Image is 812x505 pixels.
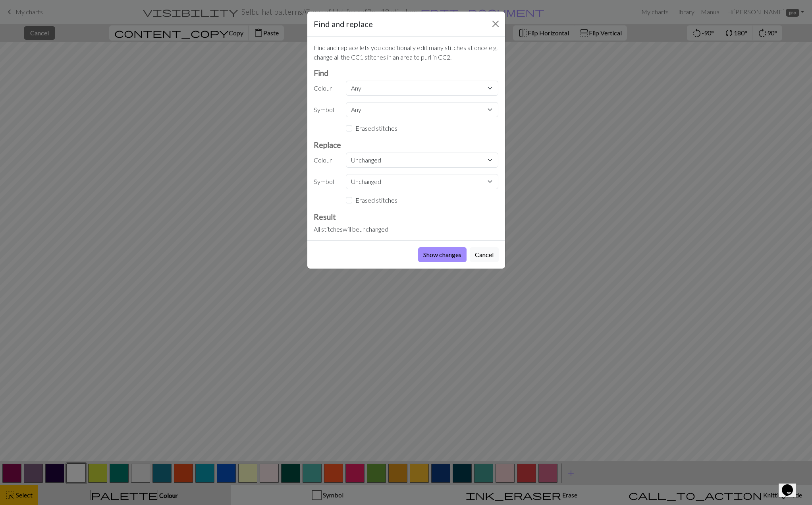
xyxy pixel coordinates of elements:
[309,153,341,168] label: Colour
[355,195,397,205] label: Erased stitches
[314,18,373,30] h5: Find and replace
[470,247,499,262] button: Cancel
[309,102,341,117] label: Symbol
[489,17,502,30] button: Close
[314,43,499,62] p: Find and replace lets you conditionally edit many stitches at once e.g. change all the CC1 stitch...
[355,124,397,133] label: Erased stitches
[314,68,499,77] h3: Find
[314,224,499,234] div: All stitches will be unchanged
[418,247,467,262] button: Show changes
[346,197,352,203] input: Erased stitches
[309,174,341,189] label: Symbol
[346,125,352,132] input: Erased stitches
[779,473,804,497] iframe: chat widget
[314,140,499,149] h3: Replace
[314,212,499,221] h3: Result
[309,81,341,96] label: Colour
